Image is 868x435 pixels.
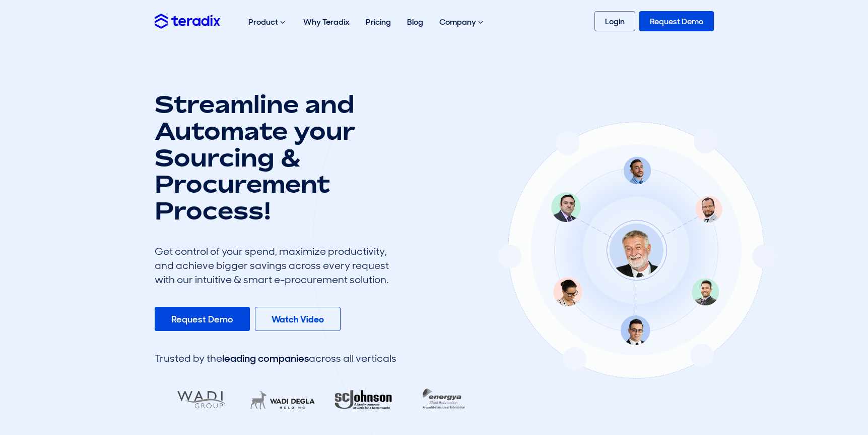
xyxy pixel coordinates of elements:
[155,91,396,224] h1: Streamline and Automate your Sourcing & Procurement Process!
[155,14,220,28] img: Teradix logo
[594,11,635,31] a: Login
[155,351,396,365] div: Trusted by the across all verticals
[358,6,399,38] a: Pricing
[639,11,714,31] a: Request Demo
[255,307,341,331] a: Watch Video
[155,307,250,331] a: Request Demo
[431,6,493,38] div: Company
[319,384,400,416] img: RA
[222,352,309,365] span: leading companies
[295,6,358,38] a: Why Teradix
[155,244,396,287] div: Get control of your spend, maximize productivity, and achieve bigger savings across every request...
[238,384,320,416] img: LifeMakers
[240,6,295,38] div: Product
[272,313,324,325] b: Watch Video
[399,6,431,38] a: Blog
